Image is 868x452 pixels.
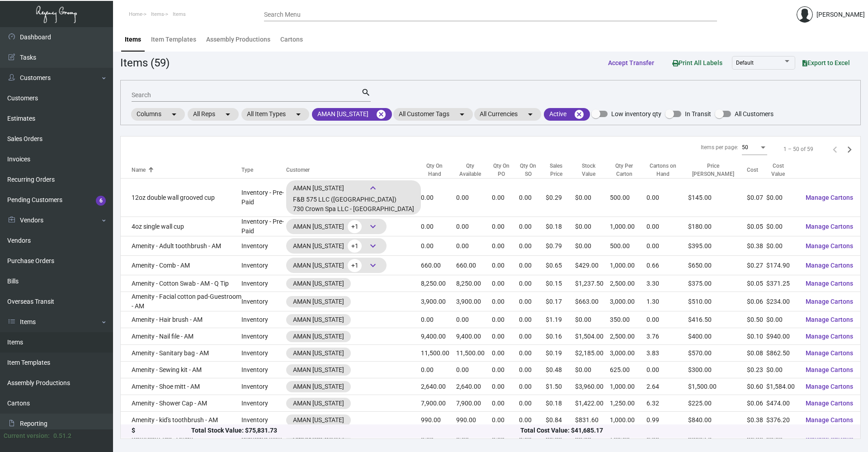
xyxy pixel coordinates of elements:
td: $0.48 [546,362,575,378]
td: Inventory [241,412,286,428]
div: Qty Available [456,162,492,178]
div: AMAN [US_STATE] [293,365,344,375]
div: Items [125,35,141,44]
td: 3.30 [646,275,688,292]
td: $1.19 [546,311,575,328]
td: $429.00 [575,256,610,275]
td: $0.84 [546,412,575,428]
td: 0.00 [492,362,519,378]
span: Manage Cartons [806,194,853,201]
td: $1,422.00 [575,395,610,412]
div: AMAN [US_STATE] [293,220,380,233]
div: $ [132,426,191,436]
div: AMAN [US_STATE] [293,297,344,306]
button: Manage Cartons [798,238,860,254]
button: Manage Cartons [798,328,860,344]
mat-chip: Active [544,108,590,121]
span: Items [151,11,164,17]
td: $0.00 [766,236,798,256]
div: Qty Per Carton [610,162,646,178]
td: $0.06 [747,395,766,412]
button: Manage Cartons [798,378,860,395]
td: $0.05 [747,217,766,236]
div: Name [132,166,241,174]
td: Inventory - Pre-Paid [241,217,286,236]
mat-icon: arrow_drop_down [222,109,233,120]
td: 0.00 [519,256,546,275]
td: 0.00 [492,236,519,256]
td: $0.00 [575,362,610,378]
td: $1,237.50 [575,275,610,292]
td: $0.07 [747,179,766,217]
td: $570.00 [688,345,747,362]
td: Amenity - Nail file - AM [121,328,241,345]
td: 660.00 [456,256,492,275]
td: Inventory [241,236,286,256]
td: 0.00 [519,179,546,217]
div: AMAN [US_STATE] [293,181,414,195]
span: Export to Excel [802,59,850,66]
td: 9,400.00 [421,328,456,345]
td: 0.00 [492,378,519,395]
button: Previous page [828,142,842,156]
span: Manage Cartons [806,366,853,373]
span: Manage Cartons [806,242,853,250]
td: 2,640.00 [421,378,456,395]
span: Manage Cartons [806,223,853,230]
td: 0.00 [492,275,519,292]
td: 0.00 [519,328,546,345]
td: 0.00 [456,311,492,328]
span: keyboard_arrow_down [368,240,378,251]
span: Items [173,11,186,17]
td: 3,900.00 [421,292,456,311]
button: Manage Cartons [798,218,860,235]
td: 0.66 [646,256,688,275]
mat-icon: arrow_drop_down [525,109,536,120]
td: $0.27 [747,256,766,275]
td: $300.00 [688,362,747,378]
div: Cost [747,166,758,174]
td: $180.00 [688,217,747,236]
span: Default [736,60,754,66]
td: $0.00 [575,217,610,236]
button: Print All Labels [665,54,730,71]
td: 990.00 [456,412,492,428]
mat-chip: All Customer Tags [393,108,473,121]
mat-icon: arrow_drop_down [457,109,467,120]
td: 0.99 [646,412,688,428]
td: $0.38 [747,236,766,256]
td: Inventory - Pre-Paid [241,179,286,217]
span: +1 [348,240,362,253]
td: $0.05 [747,275,766,292]
td: Amenity - Shower Cap - AM [121,395,241,412]
td: $371.25 [766,275,798,292]
div: Stock Value [575,162,610,178]
td: 0.00 [519,395,546,412]
td: $0.08 [747,345,766,362]
td: 0.00 [519,217,546,236]
div: AMAN [US_STATE] [293,279,344,288]
span: Manage Cartons [806,349,853,357]
td: 8,250.00 [421,275,456,292]
div: Total Stock Value: $75,831.73 [191,426,520,436]
td: $0.00 [575,236,610,256]
div: Qty On SO [519,162,538,178]
td: Inventory [241,292,286,311]
td: 0.00 [421,311,456,328]
div: Items per page: [701,143,738,151]
td: $0.17 [546,292,575,311]
td: $0.29 [546,179,575,217]
button: Manage Cartons [798,362,860,378]
div: Type [241,166,286,174]
td: 0.00 [492,328,519,345]
span: Manage Cartons [806,316,853,323]
td: 1,000.00 [610,217,646,236]
td: 8,250.00 [456,275,492,292]
button: Next page [842,142,857,156]
td: $400.00 [688,328,747,345]
div: Qty Per Carton [610,162,638,178]
span: All Customers [735,108,774,119]
td: 0.00 [456,362,492,378]
td: 0.00 [519,292,546,311]
td: $0.06 [747,292,766,311]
